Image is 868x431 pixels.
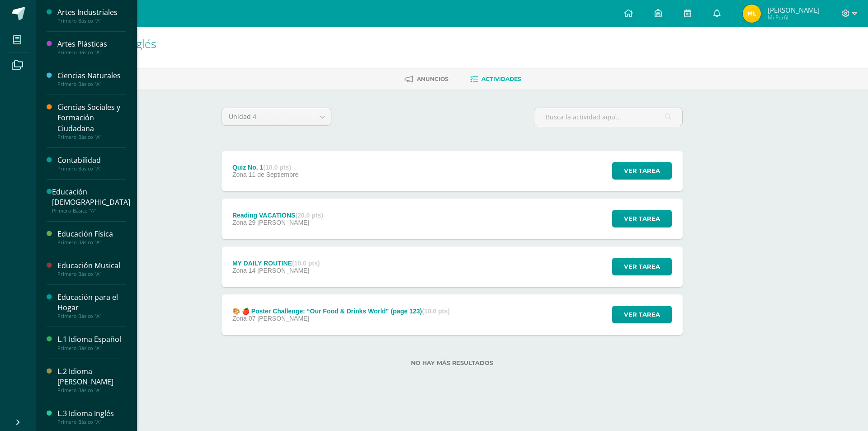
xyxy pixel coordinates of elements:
div: MY DAILY ROUTINE [232,260,320,267]
a: Educación [DEMOGRAPHIC_DATA]Primero Básico "A" [52,187,130,214]
span: Zona [232,267,247,274]
a: Artes PlásticasPrimero Básico "A" [57,39,126,56]
a: Ciencias Sociales y Formación CiudadanaPrimero Básico "A" [57,102,126,140]
div: Artes Plásticas [57,39,126,49]
div: Contabilidad [57,155,126,166]
div: Primero Básico "A" [57,313,126,319]
span: 07 [PERSON_NAME] [249,315,310,322]
div: Educación Musical [57,260,126,271]
div: Quiz No. 1 [232,164,298,171]
button: Ver tarea [612,306,672,323]
a: L.2 Idioma [PERSON_NAME]Primero Básico "A" [57,366,126,393]
a: Ciencias NaturalesPrimero Básico "A" [57,71,126,87]
span: 14 [PERSON_NAME] [249,267,310,274]
strong: (20.0 pts) [295,212,323,219]
a: Educación para el HogarPrimero Básico "A" [57,292,126,319]
div: Artes Industriales [57,7,126,18]
span: Zona [232,171,247,178]
strong: (10.0 pts) [422,308,449,315]
a: Anuncios [405,72,448,86]
div: L.2 Idioma [PERSON_NAME] [57,366,126,387]
strong: (10.0 pts) [292,260,320,267]
div: Educación Física [57,229,126,239]
div: Primero Básico "A" [57,345,126,351]
button: Ver tarea [612,258,672,275]
a: Actividades [470,72,521,86]
span: 11 de Septiembre [249,171,299,178]
div: 🎨 🍎 Poster Challenge: “Our Food & Drinks World” (page 123) [232,308,450,315]
div: Reading VACATIONS [232,212,323,219]
div: Primero Básico "A" [57,18,126,24]
input: Busca la actividad aquí... [534,108,682,126]
span: Unidad 4 [229,108,307,125]
span: Mi Perfil [768,14,820,21]
img: 58986400fab78c4f9f181ad615e22f08.png [743,5,761,23]
a: Unidad 4 [222,108,331,125]
div: Primero Básico "A" [57,419,126,425]
span: Zona [232,315,247,322]
span: Anuncios [417,76,448,82]
a: L.1 Idioma EspañolPrimero Básico "A" [57,334,126,351]
a: ContabilidadPrimero Básico "A" [57,155,126,172]
div: Educación [DEMOGRAPHIC_DATA] [52,187,130,208]
div: Educación para el Hogar [57,292,126,313]
div: Primero Básico "A" [52,208,130,214]
span: [PERSON_NAME] [768,5,820,14]
label: No hay más resultados [222,360,683,366]
a: L.3 Idioma InglésPrimero Básico "A" [57,408,126,425]
strong: (10.0 pts) [263,164,291,171]
span: 29 [PERSON_NAME] [249,219,310,226]
div: Primero Básico "A" [57,166,126,172]
span: Ver tarea [624,162,660,179]
button: Ver tarea [612,162,672,180]
span: Actividades [481,76,521,82]
div: Primero Básico "A" [57,271,126,277]
div: L.3 Idioma Inglés [57,408,126,419]
span: Ver tarea [624,210,660,227]
a: Educación FísicaPrimero Básico "A" [57,229,126,246]
div: Primero Básico "A" [57,81,126,87]
span: Ver tarea [624,306,660,323]
div: L.1 Idioma Español [57,334,126,345]
div: Ciencias Naturales [57,71,126,81]
div: Primero Básico "A" [57,239,126,246]
a: Educación MusicalPrimero Básico "A" [57,260,126,277]
div: Primero Básico "A" [57,387,126,393]
span: Ver tarea [624,258,660,275]
span: Zona [232,219,247,226]
a: Artes IndustrialesPrimero Básico "A" [57,7,126,24]
button: Ver tarea [612,210,672,227]
div: Ciencias Sociales y Formación Ciudadana [57,102,126,133]
div: Primero Básico "A" [57,49,126,56]
div: Primero Básico "A" [57,134,126,140]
